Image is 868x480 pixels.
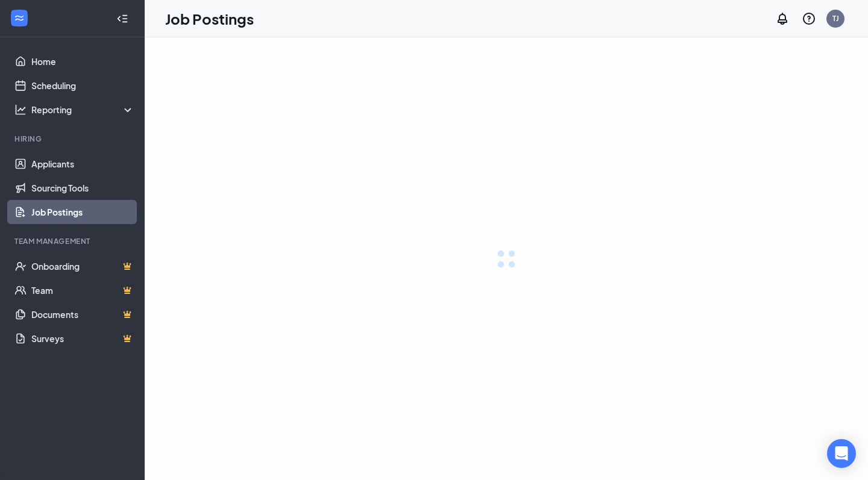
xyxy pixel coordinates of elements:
[14,236,132,246] div: Team Management
[31,73,134,98] a: Scheduling
[31,49,134,73] a: Home
[14,134,132,144] div: Hiring
[116,13,128,25] svg: Collapse
[827,439,856,468] div: Open Intercom Messenger
[31,326,134,351] a: SurveysCrown
[31,200,134,224] a: Job Postings
[31,152,134,176] a: Applicants
[14,104,27,116] svg: Analysis
[832,13,839,23] div: TJ
[802,11,816,26] svg: QuestionInfo
[31,104,135,116] div: Reporting
[31,254,134,278] a: OnboardingCrown
[31,302,134,326] a: DocumentsCrown
[13,12,25,24] svg: WorkstreamLogo
[31,176,134,200] a: Sourcing Tools
[31,278,134,302] a: TeamCrown
[775,11,790,26] svg: Notifications
[165,8,254,29] h1: Job Postings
